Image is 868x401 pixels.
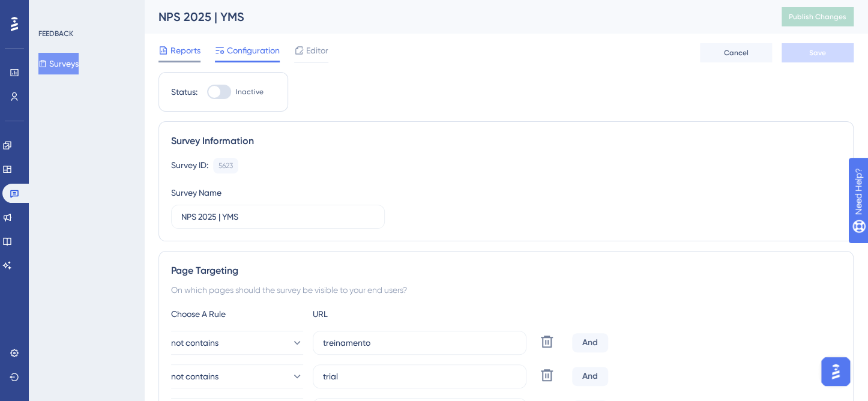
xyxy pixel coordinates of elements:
div: Survey ID: [171,158,208,173]
div: Page Targeting [171,264,841,278]
div: And [572,367,608,386]
span: not contains [171,369,219,384]
button: Save [782,43,854,62]
button: Publish Changes [782,7,854,26]
span: Inactive [236,87,264,97]
div: Survey Information [171,134,841,148]
div: 5623 [219,161,233,170]
div: On which pages should the survey be visible to your end users? [171,283,841,297]
span: Editor [306,43,328,58]
span: Cancel [724,48,749,58]
input: yourwebsite.com/path [323,336,516,349]
div: FEEDBACK [38,29,73,38]
span: Reports [170,43,200,58]
span: Configuration [227,43,280,58]
input: yourwebsite.com/path [323,370,516,383]
div: NPS 2025 | YMS [158,8,752,25]
div: Status: [171,85,197,99]
iframe: UserGuiding AI Assistant Launcher [818,354,854,390]
div: Choose A Rule [171,307,303,321]
span: not contains [171,336,219,350]
button: not contains [171,364,303,388]
button: not contains [171,331,303,355]
button: Cancel [700,43,772,62]
span: Publish Changes [789,12,846,22]
div: URL [313,307,445,321]
div: Survey Name [171,185,222,200]
span: Need Help? [28,3,75,17]
div: And [572,333,608,352]
span: Save [809,48,826,58]
input: Type your Survey name [181,210,375,223]
button: Surveys [38,53,79,74]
